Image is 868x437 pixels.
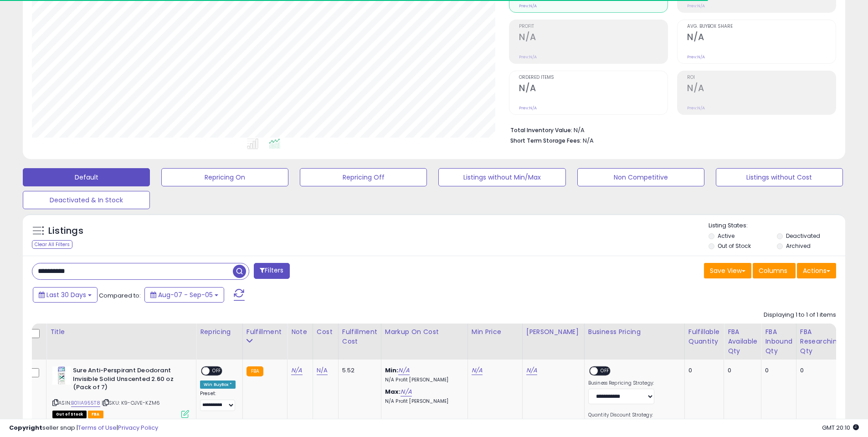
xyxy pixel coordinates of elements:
b: Short Term Storage Fees: [510,137,581,144]
span: | SKU: K9-OJVE-KZM6 [102,399,160,406]
div: ASIN: [52,366,189,417]
div: Cost [317,327,334,337]
div: Fulfillment Cost [342,327,377,346]
label: Business Repricing Strategy: [588,380,654,386]
small: Prev: N/A [519,3,537,9]
div: FBA Available Qty [728,327,757,356]
img: 41CwtvA-n-L._SL40_.jpg [52,366,71,385]
label: Quantity Discount Strategy: [588,412,654,418]
div: Fulfillable Quantity [688,327,720,346]
b: Sure Anti-Perspirant Deodorant Invisible Solid Unscented 2.60 oz (Pack of 7) [73,366,184,394]
div: FBA Researching Qty [800,327,841,356]
b: Max: [385,387,401,396]
span: Aug-07 - Sep-05 [158,290,213,299]
span: Compared to: [99,291,141,300]
a: N/A [398,366,409,375]
button: Actions [797,263,836,278]
b: Total Inventory Value: [510,126,572,134]
span: Ordered Items [519,75,668,80]
span: OFF [598,367,612,375]
button: Columns [753,263,796,278]
h2: N/A [687,83,836,95]
small: Prev: N/A [519,54,537,60]
a: N/A [472,366,483,375]
h2: N/A [519,83,668,95]
button: Non Competitive [577,168,704,186]
small: Prev: N/A [687,54,705,60]
small: Prev: N/A [687,105,705,111]
span: OFF [210,367,224,375]
a: N/A [526,366,537,375]
button: Repricing On [161,168,288,186]
span: Profit [519,24,668,29]
span: FBA [88,411,103,418]
div: 5.52 [342,366,374,375]
button: Default [23,168,150,186]
div: FBA inbound Qty [765,327,792,356]
span: Last 30 Days [46,290,86,299]
button: Deactivated & In Stock [23,191,150,209]
button: Repricing Off [300,168,427,186]
a: B01IA955T8 [71,399,100,407]
h5: Listings [48,225,83,237]
div: [PERSON_NAME] [526,327,580,337]
div: Fulfillment [247,327,283,337]
strong: Copyright [9,423,42,432]
p: Listing States: [709,221,845,230]
li: N/A [510,124,829,135]
button: Listings without Min/Max [438,168,565,186]
a: N/A [401,387,411,396]
a: N/A [317,366,328,375]
label: Out of Stock [718,242,751,250]
button: Listings without Cost [716,168,843,186]
small: Prev: N/A [687,3,705,9]
div: 0 [688,366,717,375]
div: Business Pricing [588,327,681,337]
div: seller snap | | [9,424,158,432]
span: ROI [687,75,836,80]
div: 0 [800,366,838,375]
div: Note [291,327,309,337]
label: Deactivated [786,232,820,240]
a: Terms of Use [78,423,117,432]
button: Save View [704,263,751,278]
h2: N/A [519,32,668,44]
a: Privacy Policy [118,423,158,432]
span: N/A [583,136,594,145]
span: Avg. Buybox Share [687,24,836,29]
p: N/A Profit [PERSON_NAME] [385,398,461,405]
div: 0 [728,366,754,375]
small: FBA [247,366,263,376]
small: Prev: N/A [519,105,537,111]
button: Last 30 Days [33,287,98,303]
div: Markup on Cost [385,327,464,337]
div: Min Price [472,327,519,337]
p: N/A Profit [PERSON_NAME] [385,377,461,383]
div: Preset: [200,391,236,411]
div: Title [50,327,192,337]
label: Active [718,232,734,240]
button: Aug-07 - Sep-05 [144,287,224,303]
a: N/A [291,366,302,375]
div: Clear All Filters [32,240,72,249]
span: Columns [759,266,787,275]
span: 2025-10-6 20:10 GMT [822,423,859,432]
div: Repricing [200,327,239,337]
b: Min: [385,366,399,375]
h2: N/A [687,32,836,44]
button: Filters [254,263,289,279]
div: 0 [765,366,789,375]
label: Archived [786,242,811,250]
span: All listings that are currently out of stock and unavailable for purchase on Amazon [52,411,87,418]
div: Win BuyBox * [200,380,236,389]
th: The percentage added to the cost of goods (COGS) that forms the calculator for Min & Max prices. [381,324,467,360]
div: Displaying 1 to 1 of 1 items [764,311,836,319]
